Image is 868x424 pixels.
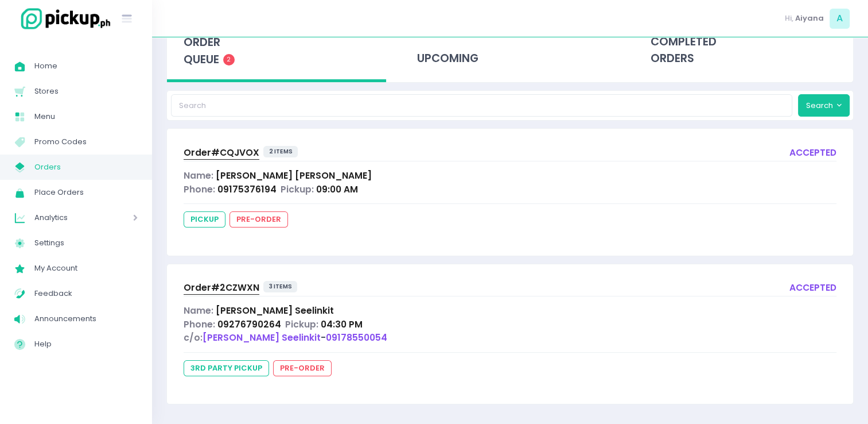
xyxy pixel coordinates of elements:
[795,13,824,24] span: Aiyana
[789,146,836,161] div: accepted
[34,160,138,175] span: Orders
[34,286,138,301] span: Feedback
[789,281,836,296] div: accepted
[263,146,298,157] span: 2 items
[184,282,259,294] span: Order# 2CZWXN
[285,318,318,330] span: Pickup:
[223,54,235,65] span: 2
[217,183,277,195] span: 09175376194
[184,169,213,182] span: Name:
[184,147,259,159] span: Order# CQJVOX
[263,281,298,292] span: 3 items
[184,304,213,317] span: Name:
[14,6,112,31] img: logo
[400,22,620,79] div: upcoming
[184,360,269,376] span: 3rd party pickup
[34,59,138,74] span: Home
[273,360,332,376] span: pre-order
[34,261,138,276] span: My Account
[281,183,314,195] span: Pickup:
[184,331,836,344] div: -
[326,332,387,344] span: 09178550054
[216,169,372,182] span: [PERSON_NAME] [PERSON_NAME]
[171,94,793,116] input: Search
[217,318,281,330] span: 09276790264
[830,9,850,29] span: A
[184,318,215,330] span: Phone:
[34,311,138,326] span: Announcements
[34,109,138,124] span: Menu
[184,281,259,296] a: Order#2CZWXN
[34,134,138,149] span: Promo Codes
[184,211,225,228] span: pickup
[634,22,853,79] div: completed orders
[184,146,259,161] a: Order#CQJVOX
[321,318,363,330] span: 04:30 PM
[34,185,138,200] span: Place Orders
[34,210,100,225] span: Analytics
[203,332,321,344] span: [PERSON_NAME] Seelinkit
[216,304,334,317] span: [PERSON_NAME] Seelinkit
[316,183,358,195] span: 09:00 AM
[34,337,138,352] span: Help
[34,84,138,99] span: Stores
[34,236,138,250] span: Settings
[184,332,203,344] span: c/o:
[184,183,215,195] span: Phone:
[798,94,850,116] button: Search
[785,13,793,24] span: Hi,
[229,211,288,228] span: pre-order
